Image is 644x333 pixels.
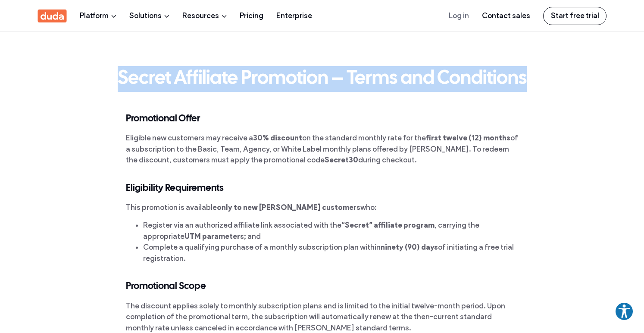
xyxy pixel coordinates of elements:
h1: Secret Affiliate Promotion – Terms and Conditions [118,66,527,92]
strong: “Secret” affiliate program [341,221,435,229]
strong: first twelve (12) months [426,133,510,142]
strong: Secret30 [325,155,358,164]
strong: only to new [PERSON_NAME] customers [217,203,360,212]
strong: 30% discount [253,133,302,142]
strong: UTM parameters [184,232,244,241]
p: This promotion is available who: [126,202,518,213]
p: Eligible new customers may receive a on the standard monthly rate for the of a subscription to th... [126,133,518,166]
a: Start free trial [543,7,606,25]
aside: Accessibility Help Desk [615,302,634,323]
h4: Eligibility Requirements [126,183,518,193]
strong: ninety (90) days [381,243,438,251]
button: Explore your accessibility options [615,302,634,321]
li: Register via an authorized affiliate link associated with the , carrying the appropriate ; and [143,220,518,242]
li: Complete a qualifying purchase of a monthly subscription plan within of initiating a free trial r... [143,242,518,264]
h4: Promotional Scope [126,281,518,292]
